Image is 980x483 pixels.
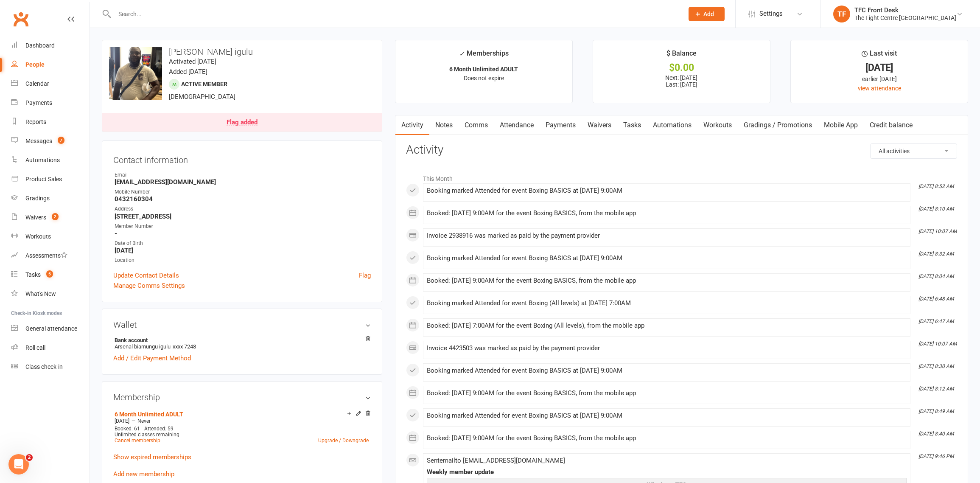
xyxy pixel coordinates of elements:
[697,115,738,135] a: Workouts
[11,338,90,357] a: Roll call
[918,408,954,414] i: [DATE] 8:49 AM
[918,386,954,392] i: [DATE] 8:12 AM
[25,118,46,125] div: Reports
[181,81,227,87] span: Active member
[11,112,90,132] a: Reports
[918,296,954,302] i: [DATE] 6:48 AM
[115,171,371,179] div: Email
[427,210,907,217] div: Booked: [DATE] 9:00AM for the event Boxing BASICS, from the mobile app
[144,426,174,432] span: Attended: 59
[918,228,957,234] i: [DATE] 10:07 AM
[854,14,956,22] div: The Fight Centre [GEOGRAPHIC_DATA]
[25,61,45,68] div: People
[115,426,140,432] span: Booked: 61
[25,363,63,370] div: Class check-in
[11,208,90,227] a: Waivers 2
[449,66,518,73] strong: 6 Month Unlimited ADULT
[26,454,33,461] span: 2
[25,344,45,351] div: Roll call
[918,273,954,279] i: [DATE] 8:04 AM
[25,80,49,87] div: Calendar
[11,93,90,112] a: Payments
[703,11,714,17] span: Add
[918,363,954,369] i: [DATE] 8:30 AM
[52,213,59,220] span: 2
[11,170,90,189] a: Product Sales
[115,178,371,186] strong: [EMAIL_ADDRESS][DOMAIN_NAME]
[25,138,52,144] div: Messages
[173,343,196,350] span: xxxx 7248
[427,255,907,262] div: Booking marked Attended for event Boxing BASICS at [DATE] 9:00AM
[10,8,31,30] a: Clubworx
[918,251,954,257] i: [DATE] 8:32 AM
[427,390,907,397] div: Booked: [DATE] 9:00AM for the event Boxing BASICS, from the mobile app
[318,438,369,444] a: Upgrade / Downgrade
[25,290,56,297] div: What's New
[169,58,216,65] time: Activated [DATE]
[459,50,465,58] i: ✓
[759,4,783,23] span: Settings
[427,367,907,374] div: Booking marked Attended for event Boxing BASICS at [DATE] 9:00AM
[115,205,371,213] div: Address
[858,85,901,92] a: view attendance
[427,322,907,329] div: Booked: [DATE] 7:00AM for the event Boxing (All levels), from the mobile app
[11,36,90,55] a: Dashboard
[738,115,818,135] a: Gradings / Promotions
[115,256,371,264] div: Location
[169,68,207,76] time: Added [DATE]
[115,438,160,444] a: Cancel membership
[918,341,957,347] i: [DATE] 10:07 AM
[25,271,41,278] div: Tasks
[406,170,957,183] li: This Month
[25,214,46,221] div: Waivers
[113,453,191,461] a: Show expired memberships
[109,47,162,100] img: image1739491037.png
[494,115,540,135] a: Attendance
[227,119,258,126] div: Flag added
[918,206,954,212] i: [DATE] 8:10 AM
[25,252,67,259] div: Assessments
[11,284,90,303] a: What's New
[25,42,55,49] div: Dashboard
[109,47,375,56] h3: [PERSON_NAME] igulu
[647,115,697,135] a: Automations
[854,6,956,14] div: TFC Front Desk
[406,143,957,157] h3: Activity
[115,195,371,203] strong: 0432160304
[25,195,50,202] div: Gradings
[427,187,907,194] div: Booking marked Attended for event Boxing BASICS at [DATE] 9:00AM
[11,189,90,208] a: Gradings
[798,63,960,72] div: [DATE]
[918,431,954,437] i: [DATE] 8:40 AM
[115,418,129,424] span: [DATE]
[582,115,617,135] a: Waivers
[540,115,582,135] a: Payments
[459,115,494,135] a: Comms
[427,277,907,284] div: Booked: [DATE] 9:00AM for the event Boxing BASICS, from the mobile app
[113,152,371,165] h3: Contact information
[115,432,179,438] span: Unlimited classes remaining
[115,239,371,247] div: Date of Birth
[169,93,235,101] span: [DEMOGRAPHIC_DATA]
[11,319,90,338] a: General attendance kiosk mode
[918,453,954,459] i: [DATE] 9:46 PM
[112,418,371,424] div: —
[11,132,90,151] a: Messages 7
[918,318,954,324] i: [DATE] 6:47 AM
[427,300,907,307] div: Booking marked Attended for event Boxing (All levels) at [DATE] 7:00AM
[427,345,907,352] div: Invoice 4423503 was marked as paid by the payment provider
[115,222,371,230] div: Member Number
[459,48,509,64] div: Memberships
[46,270,53,278] span: 5
[617,115,647,135] a: Tasks
[464,75,504,81] span: Does not expire
[11,265,90,284] a: Tasks 5
[113,281,185,291] a: Manage Comms Settings
[115,247,371,254] strong: [DATE]
[113,470,174,478] a: Add new membership
[115,230,371,237] strong: -
[11,227,90,246] a: Workouts
[11,55,90,74] a: People
[427,457,565,464] span: Sent email to [EMAIL_ADDRESS][DOMAIN_NAME]
[112,8,678,20] input: Search...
